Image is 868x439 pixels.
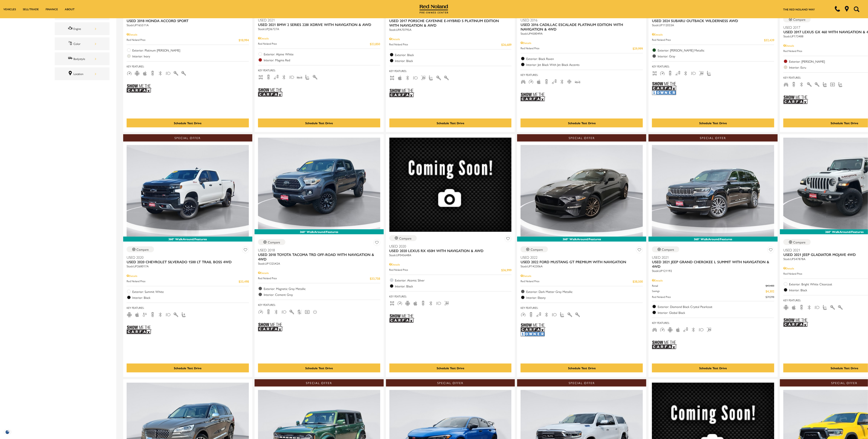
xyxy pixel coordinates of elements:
[258,18,380,27] a: Used 2021Used 2021 BMW 2 Series 228i xDrive With Navigation & AWD
[799,305,804,309] span: Backup Camera
[567,312,573,316] span: Interior Accents
[652,246,679,252] button: Compare Vehicle
[830,305,835,309] span: Interior Accents
[134,71,140,75] span: Android Auto
[239,279,249,284] span: $33,498
[123,134,252,142] div: Special Offer
[255,379,384,387] div: Special Offer
[297,310,302,314] span: Lane Warning
[173,312,179,316] span: Keyless Entry
[127,274,249,278] div: Pricing Details - Used 2020 Chevrolet Silverado 1500 LT Trail Boss 4WD
[575,312,580,316] span: Keyless Entry
[258,310,263,314] span: Adaptive Cruise Control
[127,255,249,264] a: Used 2020Used 2020 Chevrolet Silverado 1500 LT Trail Boss 4WD
[2,430,13,434] img: Opt-Out Icon
[389,119,512,127] div: Schedule Test Drive - Used 2017 Porsche Cayenne E-Hybrid S Platinum Edition With Navigation & AWD
[397,75,403,80] span: Apple Car-Play
[274,75,279,79] span: Blind Spot Monitor
[127,364,249,372] div: Schedule Test Drive - Used 2020 Chevrolet Silverado 1500 LT Trail Boss 4WD
[258,138,380,229] img: 2018 Toyota Tacoma TRD Off-Road
[649,237,778,242] div: 360° WalkAround/Features
[521,31,643,36] div: Stock : UP458049A
[420,6,448,11] a: Red Noland Pre-Owned
[389,244,508,248] span: Used 2020
[552,312,557,316] span: Fog Lights
[397,301,403,305] span: Adaptive Cruise Control
[633,279,643,284] span: $38,500
[526,62,643,67] span: Interior: Jet Black With Jet Black Accents
[289,75,295,79] span: Fog Lights
[652,295,766,299] span: Red Noland Price
[258,41,380,46] a: Red Noland Price $22,850
[667,327,673,331] span: Android Auto
[559,312,565,316] span: Heated Seats
[517,237,646,242] div: 360° WalkAround/Features
[793,240,806,244] div: Compare
[389,310,414,327] img: Show Me the CARFAX Badge
[699,121,727,125] div: Schedule Test Drive
[699,327,704,331] span: Fog Lights
[389,235,417,241] button: Compare Vehicle
[521,255,639,260] span: Used 2022
[74,26,96,31] div: Engine
[389,301,395,305] span: AWD
[255,229,384,234] div: 360° WalkAround/Features
[389,68,512,73] span: Key Features :
[399,236,412,240] div: Compare
[783,239,811,245] button: Compare Vehicle
[289,310,295,314] span: Keyless Entry
[437,121,464,125] div: Schedule Test Drive
[552,79,557,83] span: Blind Spot Monitor
[652,80,677,97] img: Show Me the CARFAX 1-Owner Badge
[521,322,546,338] img: Show Me the CARFAX 1-Owner Badge
[831,121,858,125] div: Schedule Test Drive
[312,75,318,79] span: Interior Accents
[258,75,263,79] span: AWD
[699,71,704,75] span: Hands-Free Liftgate
[521,255,643,264] a: Used 2022Used 2022 Ford Mustang GT Premium With Navigation
[662,247,674,251] div: Compare
[652,327,657,331] span: Third Row Seats
[389,14,512,28] a: Used 2017Used 2017 Porsche Cayenne E-Hybrid S Platinum Edition With Navigation & AWD
[683,71,688,75] span: Bluetooth
[127,119,249,127] div: Schedule Test Drive - Used 2018 Honda Accord Sport
[173,71,179,75] span: Interior Accents
[305,121,333,125] div: Schedule Test Drive
[521,279,643,284] a: Red Noland Price $38,500
[652,38,774,42] a: Red Noland Price $32,439
[544,312,549,316] span: Bluetooth
[127,71,132,75] span: Adaptive Cruise Control
[830,82,835,86] span: Navigation Sys
[652,255,774,269] a: Used 2021Used 2021 Jeep Grand Cherokee L Summit With Navigation & 4WD
[783,91,808,108] img: Show Me the CARFAX Badge
[165,71,171,75] span: Fog Lights
[521,246,548,252] button: Compare Vehicle
[706,327,712,331] span: Hands-Free Liftgate
[127,32,249,36] div: Pricing Details - Used 2018 Honda Accord Sport
[389,42,501,47] span: Red Noland Price
[127,145,249,237] img: 2020 Chevrolet Silverado 1500 LT Trail Boss
[127,23,249,27] div: Stock : UP165511A
[389,138,512,232] img: 2020 Lexus RX 450h
[766,289,774,294] span: $4,302
[389,244,512,253] a: Used 2020Used 2020 Lexus RX 450h With Navigation & AWD
[127,322,152,338] img: Show Me the CARFAX Badge
[158,71,163,75] span: Bluetooth
[150,312,155,316] span: Backup Camera
[258,276,380,281] a: Red Noland Price $33,758
[123,237,252,242] div: 360° WalkAround/Features
[544,79,549,83] span: Backup Camera
[389,42,512,47] a: Red Noland Price $26,689
[660,327,665,331] span: Adaptive Cruise Control
[420,75,426,80] span: Hands-Free Liftgate
[764,38,774,42] span: $32,439
[652,38,764,42] span: Red Noland Price
[521,119,643,127] div: Schedule Test Drive - Used 2016 Cadillac Escalade Platinum Edition With Navigation & 4WD
[258,18,377,22] span: Used 2021
[575,79,580,83] span: Forward Collision Warning
[370,276,380,281] span: $33,758
[68,56,74,62] span: Bodystyle
[536,312,542,316] span: Blind Spot Monitor
[127,260,245,264] span: Used 2020 Chevrolet Silverado 1500 LT Trail Boss 4WD
[258,22,377,27] span: Used 2021 BMW 2 Series 228i xDrive With Navigation & AWD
